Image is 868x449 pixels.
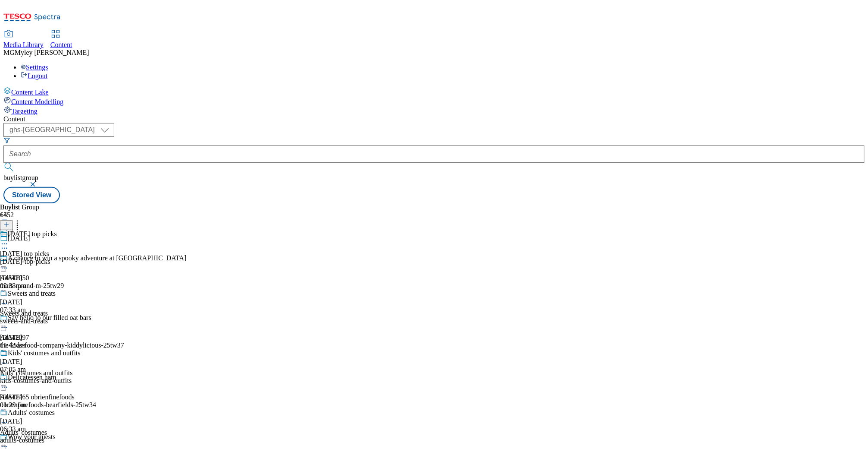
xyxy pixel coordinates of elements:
a: Media Library [3,31,44,49]
div: Sweets and treats [8,290,56,297]
div: A chance to win a spooky adventure at [GEOGRAPHIC_DATA] [8,254,187,262]
a: Content Modelling [3,96,865,106]
a: Content [50,31,72,49]
button: Stored View [3,187,60,203]
div: Say hello to our filled oat bars [8,314,91,322]
div: Adults' costumes [8,409,55,417]
span: Targeting [11,108,37,115]
span: buylistgroup [3,174,38,181]
span: Content Lake [11,89,49,96]
span: Content Modelling [11,98,63,105]
div: Content [3,115,865,123]
a: Content Lake [3,87,865,96]
span: Media Library [3,41,44,48]
div: [DATE] top picks [8,230,57,238]
a: Logout [21,72,47,79]
svg: Search Filters [3,137,10,144]
span: MG [3,49,15,56]
a: Settings [21,63,48,71]
span: Content [50,41,72,48]
input: Search [3,145,865,163]
div: Kids' costumes and outfits [8,349,81,357]
a: Targeting [3,106,865,115]
span: Myley [PERSON_NAME] [15,49,89,56]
